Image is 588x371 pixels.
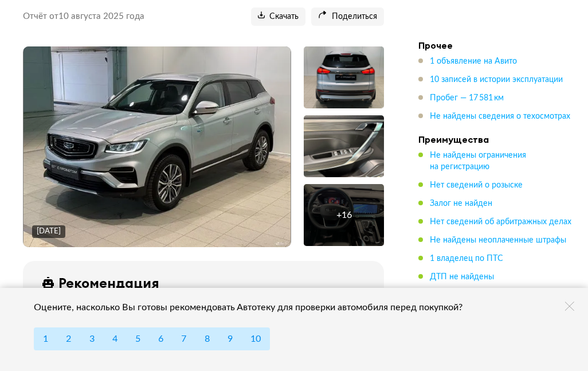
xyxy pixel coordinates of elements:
span: 8 [205,334,210,343]
span: 7 [181,334,186,343]
span: Нет сведений об арбитражных делах [430,218,571,226]
button: 3 [80,327,103,350]
span: 9 [228,334,233,343]
span: 1 [43,334,48,343]
span: Скачать [258,11,299,22]
button: 5 [126,327,150,350]
button: 1 [34,327,57,350]
span: Не найдены ограничения на регистрацию [430,151,526,171]
button: 7 [172,327,195,350]
span: Поделиться [318,11,377,22]
span: Пробег — 17 581 км [430,94,504,102]
button: 6 [149,327,173,350]
button: 8 [195,327,218,350]
button: 4 [103,327,127,350]
button: Поделиться [311,7,384,26]
button: 9 [218,327,242,350]
button: 10 [241,327,270,350]
span: 4 [112,334,117,343]
span: 6 [158,334,163,343]
span: ДТП не найдены [430,273,494,281]
button: 2 [57,327,80,350]
span: Не найдены сведения о техосмотрах [430,112,570,120]
span: Залог не найден [430,200,492,208]
span: 1 объявление на Авито [430,57,517,65]
span: 5 [135,334,140,343]
p: Отчёт от 10 августа 2025 года [23,11,144,22]
span: Не найдены неоплаченные штрафы [430,236,566,244]
div: + 16 [336,209,352,221]
span: 10 записей в истории эксплуатации [430,76,563,84]
h4: Прочее [418,40,579,51]
button: Скачать [251,7,305,26]
span: 3 [89,334,95,343]
span: Нет сведений о розыске [430,181,523,189]
span: 1 владелец по ПТС [430,255,503,263]
div: Рекомендация [58,275,159,291]
span: 2 [66,334,71,343]
div: Оцените, насколько Вы готовы рекомендовать Автотеку для проверки автомобиля перед покупкой? [34,302,478,313]
img: Main car [23,46,291,247]
span: 10 [250,334,261,343]
div: [DATE] [37,226,61,237]
h4: Преимущества [418,134,579,145]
